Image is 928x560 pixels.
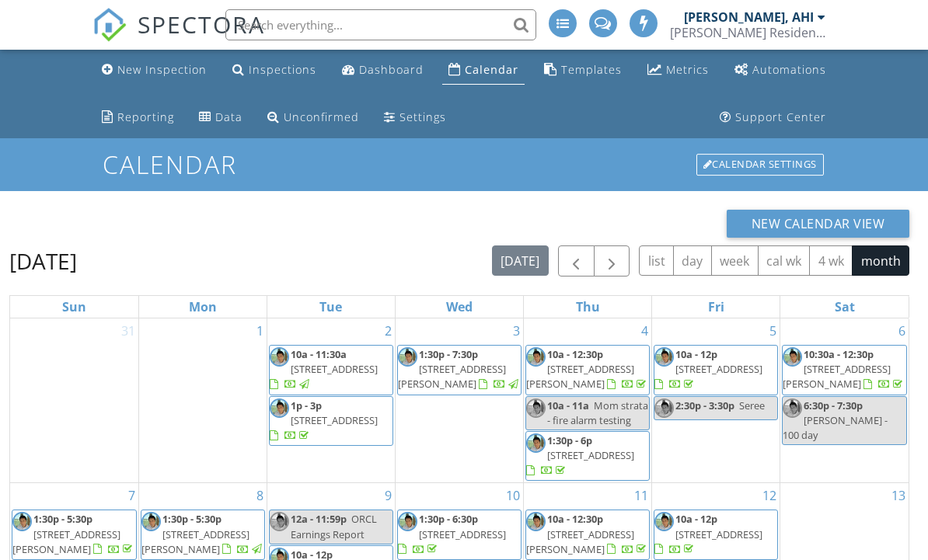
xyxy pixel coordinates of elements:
button: Previous month [558,245,595,277]
a: 1:30p - 7:30p [STREET_ADDRESS][PERSON_NAME] [397,345,522,395]
div: Data [215,110,242,124]
a: 10a - 12p [STREET_ADDRESS] [654,345,778,395]
td: Go to September 2, 2025 [267,318,395,483]
a: 1:30p - 7:30p [STREET_ADDRESS][PERSON_NAME] [398,347,521,391]
div: Reporting [117,110,174,124]
span: 1:30p - 6:30p [419,512,478,526]
a: 10:30a - 12:30p [STREET_ADDRESS][PERSON_NAME] [782,345,907,395]
span: SPECTORA [138,8,265,40]
a: Monday [186,296,220,318]
a: 1:30p - 5:30p [STREET_ADDRESS][PERSON_NAME] [141,512,264,555]
img: 8d2978f2f29b444e8664b0539fbcba9a.jpeg [783,347,802,367]
button: list [639,245,674,276]
img: 8d2978f2f29b444e8664b0539fbcba9a.jpeg [526,347,546,367]
a: SPECTORA [92,21,265,54]
span: Seree [739,398,765,412]
span: [STREET_ADDRESS][PERSON_NAME] [783,362,891,391]
div: Automations [752,62,826,77]
a: Metrics [641,56,715,85]
a: Friday [705,296,727,318]
span: 1:30p - 5:30p [33,512,92,526]
div: Settings [399,110,446,124]
a: Calendar Settings [695,152,825,177]
span: 10:30a - 12:30p [804,347,874,361]
span: 10a - 12:30p [547,347,603,361]
span: 1:30p - 7:30p [419,347,478,361]
img: 8d2978f2f29b444e8664b0539fbcba9a.jpeg [783,398,802,418]
button: [DATE] [492,245,549,276]
div: Templates [561,62,622,77]
a: Inspections [226,56,323,85]
a: Templates [538,56,628,85]
a: Go to September 5, 2025 [766,318,780,343]
td: Go to August 31, 2025 [10,318,138,483]
button: week [711,245,759,276]
span: 1:30p - 6p [547,433,592,447]
a: Go to September 7, 2025 [125,483,138,508]
span: Mom strata - fire alarm testing [547,398,648,427]
button: New Calendar View [727,210,910,238]
span: 10a - 11:30a [291,347,347,361]
a: Wednesday [443,296,476,318]
td: Go to September 4, 2025 [524,318,652,483]
a: New Inspection [96,56,213,85]
span: [STREET_ADDRESS][PERSON_NAME] [526,362,634,391]
a: Go to September 8, 2025 [253,483,267,508]
a: 10a - 12:30p [STREET_ADDRESS][PERSON_NAME] [526,512,649,555]
a: Thursday [573,296,603,318]
a: 10:30a - 12:30p [STREET_ADDRESS][PERSON_NAME] [783,347,905,391]
span: 1p - 3p [291,398,322,412]
span: 10a - 11a [547,398,589,412]
img: 8d2978f2f29b444e8664b0539fbcba9a.jpeg [398,347,417,367]
a: Data [193,103,249,132]
div: New Inspection [117,62,207,77]
span: 12a - 11:59p [291,512,347,526]
input: Search everything... [225,9,536,40]
div: Metrics [666,62,709,77]
a: Go to September 13, 2025 [888,483,909,508]
a: 10a - 11:30a [STREET_ADDRESS] [269,345,393,395]
span: [STREET_ADDRESS] [419,527,506,541]
div: Unconfirmed [284,110,359,124]
img: 8d2978f2f29b444e8664b0539fbcba9a.jpeg [270,398,289,418]
span: [STREET_ADDRESS][PERSON_NAME] [398,362,506,391]
button: Next month [594,245,630,277]
button: 4 wk [809,245,853,276]
td: Go to September 3, 2025 [395,318,523,483]
span: 2:30p - 3:30p [675,398,734,412]
a: Sunday [59,296,89,318]
span: [STREET_ADDRESS][PERSON_NAME] [12,527,120,556]
a: 1:30p - 6:30p [STREET_ADDRESS] [397,510,522,560]
button: month [852,245,909,276]
a: Saturday [832,296,858,318]
a: 1:30p - 6p [STREET_ADDRESS] [526,433,634,477]
span: [STREET_ADDRESS] [675,362,762,376]
a: Settings [378,103,452,132]
div: Calendar [465,62,518,77]
span: [STREET_ADDRESS] [547,448,634,462]
div: [PERSON_NAME], AHI [684,9,814,25]
span: [STREET_ADDRESS][PERSON_NAME] [526,527,634,556]
div: Support Center [735,110,826,124]
a: Go to August 31, 2025 [118,318,138,343]
a: 1:30p - 6p [STREET_ADDRESS] [525,431,650,482]
span: [STREET_ADDRESS] [291,362,378,376]
a: 10a - 12p [STREET_ADDRESS] [654,347,762,391]
a: Go to September 9, 2025 [382,483,395,508]
img: 8d2978f2f29b444e8664b0539fbcba9a.jpeg [654,347,674,367]
a: Reporting [96,103,180,132]
span: [STREET_ADDRESS] [291,413,378,427]
button: cal wk [758,245,811,276]
span: 6:30p - 7:30p [804,398,863,412]
a: 1p - 3p [STREET_ADDRESS] [269,396,393,447]
a: 1:30p - 5:30p [STREET_ADDRESS][PERSON_NAME] [12,510,137,560]
img: 8d2978f2f29b444e8664b0539fbcba9a.jpeg [141,512,161,531]
a: 1p - 3p [STREET_ADDRESS] [270,398,378,442]
button: day [673,245,712,276]
a: 10a - 12p [STREET_ADDRESS] [654,510,778,560]
span: [PERSON_NAME] - 100 day [783,413,888,442]
a: 10a - 12:30p [STREET_ADDRESS][PERSON_NAME] [526,347,649,391]
a: 10a - 11:30a [STREET_ADDRESS] [270,347,378,391]
a: Go to September 4, 2025 [638,318,651,343]
span: [STREET_ADDRESS][PERSON_NAME] [141,527,249,556]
